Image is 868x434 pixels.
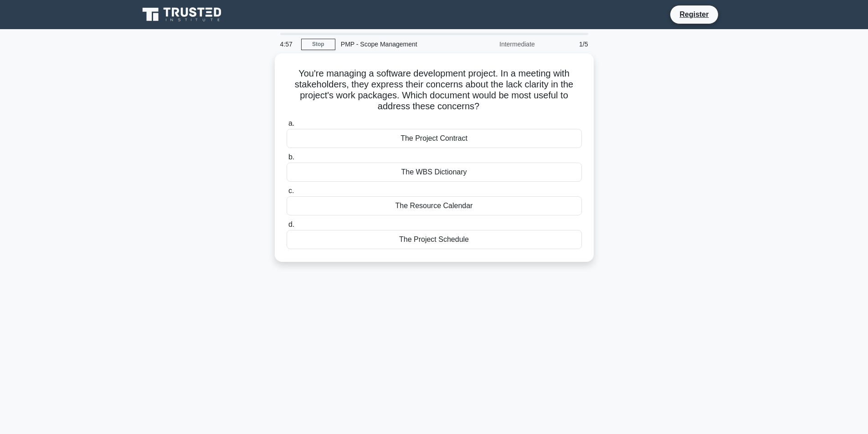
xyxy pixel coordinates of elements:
div: The WBS Dictionary [287,163,582,182]
span: a. [288,119,294,127]
span: b. [288,153,294,161]
div: The Resource Calendar [287,196,582,215]
span: c. [288,187,294,194]
div: 4:57 [275,35,301,53]
h5: You're managing a software development project. In a meeting with stakeholders, they express thei... [286,68,583,112]
div: The Project Schedule [287,230,582,249]
span: d. [288,220,294,228]
a: Stop [301,39,335,50]
div: The Project Contract [287,129,582,148]
a: Register [674,9,714,20]
div: PMP - Scope Management [335,35,461,53]
div: 1/5 [540,35,594,53]
div: Intermediate [461,35,540,53]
